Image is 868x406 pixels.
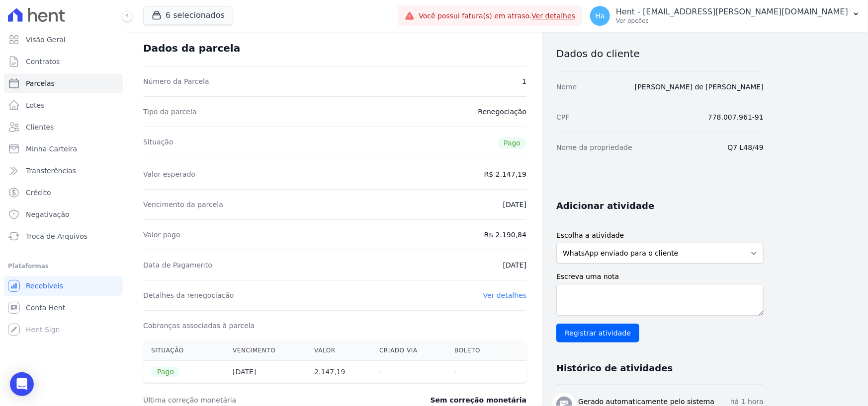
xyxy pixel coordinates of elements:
[582,2,868,30] button: Ha Hent - [EMAIL_ADDRESS][PERSON_NAME][DOMAIN_NAME] Ver opções
[26,281,63,291] span: Recebíveis
[446,340,505,361] th: Boleto
[143,200,223,209] dt: Vencimento da parcela
[4,73,123,93] a: Parcelas
[4,139,123,159] a: Minha Carteira
[556,48,764,60] h3: Dados do cliente
[143,107,197,117] dt: Tipo da parcela
[431,395,526,405] dd: Sem correção monetária
[556,324,639,342] input: Registrar atividade
[635,83,764,91] a: [PERSON_NAME] de [PERSON_NAME]
[4,161,123,181] a: Transferências
[26,166,76,176] span: Transferências
[26,100,45,110] span: Lotes
[4,30,123,50] a: Visão Geral
[616,17,848,25] p: Ver opções
[8,260,119,272] div: Plataformas
[143,340,225,361] th: Situação
[26,188,51,198] span: Crédito
[143,230,180,240] dt: Valor pago
[143,290,234,300] dt: Detalhes da renegociação
[26,209,70,219] span: Negativação
[484,169,526,179] dd: R$ 2.147,19
[26,78,55,88] span: Parcelas
[225,340,306,361] th: Vencimento
[26,144,77,154] span: Minha Carteira
[10,372,34,396] div: Open Intercom Messenger
[306,361,371,383] th: 2.147,19
[522,76,526,86] dd: 1
[478,107,526,117] dd: Renegociação
[556,230,764,241] label: Escolha a atividade
[503,200,526,209] dd: [DATE]
[556,200,654,212] h3: Adicionar atividade
[26,231,87,241] span: Troca de Arquivos
[556,112,569,122] dt: CPF
[225,361,306,383] th: [DATE]
[26,35,66,45] span: Visão Geral
[4,298,123,318] a: Conta Hent
[371,361,446,383] th: -
[4,117,123,137] a: Clientes
[143,321,255,331] dt: Cobranças associadas à parcela
[616,7,848,17] p: Hent - [EMAIL_ADDRESS][PERSON_NAME][DOMAIN_NAME]
[143,42,240,54] div: Dados da parcela
[4,52,123,71] a: Contratos
[727,142,764,152] dd: Q7 L48/49
[143,76,209,86] dt: Número da Parcela
[4,226,123,246] a: Troca de Arquivos
[26,303,65,313] span: Conta Hent
[419,11,575,21] span: Você possui fatura(s) em atraso.
[143,6,233,25] button: 6 selecionados
[708,112,764,122] dd: 778.007.961-91
[498,137,526,149] span: Pago
[26,57,60,67] span: Contratos
[143,169,195,179] dt: Valor esperado
[503,260,526,270] dd: [DATE]
[4,276,123,296] a: Recebíveis
[143,260,212,270] dt: Data de Pagamento
[532,12,576,20] a: Ver detalhes
[306,340,371,361] th: Valor
[556,142,632,152] dt: Nome da propriedade
[556,362,673,374] h3: Histórico de atividades
[143,395,370,405] dt: Última correção monetária
[26,122,54,132] span: Clientes
[446,361,505,383] th: -
[556,271,764,282] label: Escreva uma nota
[143,137,174,149] dt: Situação
[371,340,446,361] th: Criado via
[484,230,526,240] dd: R$ 2.190,84
[4,95,123,115] a: Lotes
[556,82,577,92] dt: Nome
[483,291,527,299] a: Ver detalhes
[4,183,123,203] a: Crédito
[4,204,123,224] a: Negativação
[596,12,605,19] span: Ha
[151,367,180,377] span: Pago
